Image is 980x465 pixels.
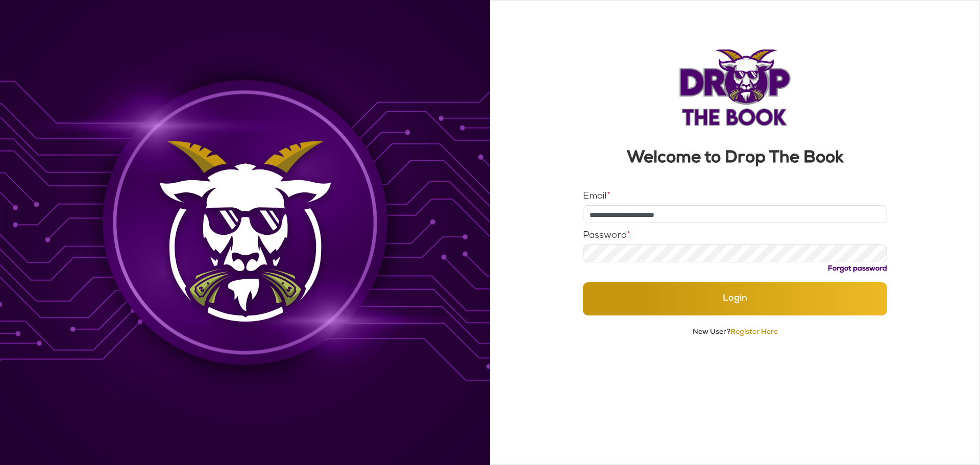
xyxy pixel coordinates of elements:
label: Password [583,231,630,240]
button: Login [583,282,888,315]
a: Register Here [730,329,778,336]
a: Forgot password [828,265,887,273]
img: Background Image [148,131,342,334]
label: Email [583,192,610,201]
img: Logo [678,50,792,126]
h3: Welcome to Drop The Book [583,151,888,167]
p: New User? [583,328,888,337]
